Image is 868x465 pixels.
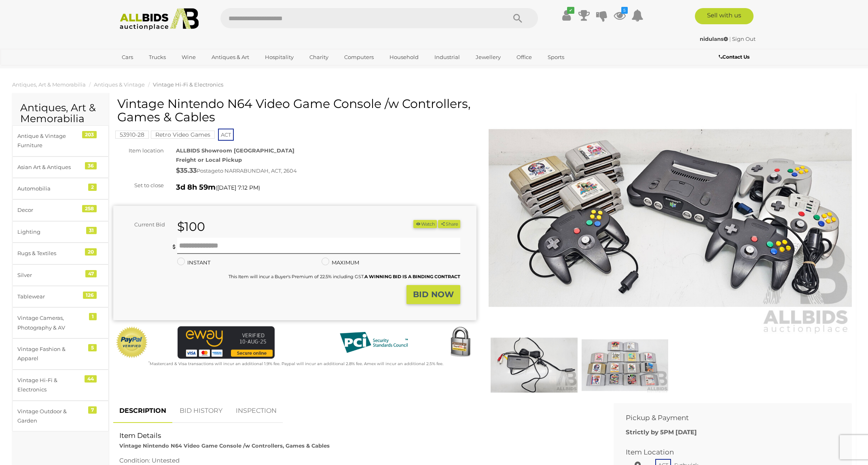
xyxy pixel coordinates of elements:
img: Official PayPal Seal [115,326,148,359]
strong: ALLBIDS Showroom [GEOGRAPHIC_DATA] [176,147,294,154]
a: Antiques & Vintage [94,81,145,88]
a: Hospitality [260,51,299,64]
div: Decor [17,205,84,215]
a: Rugs & Textiles 20 [12,243,109,264]
button: Search [498,8,538,28]
img: Vintage Nintendo N64 Video Game Console /w Controllers, Games & Cables [489,101,852,335]
h1: Vintage Nintendo N64 Video Game Console /w Controllers, Games & Cables [117,97,474,124]
mark: Retro Video Games [151,131,215,139]
div: 20 [85,248,97,256]
div: Antique & Vintage Furniture [17,131,84,150]
strong: BID NOW [413,290,454,299]
div: 126 [83,292,97,299]
a: Vintage Hi-Fi & Electronics [153,81,223,88]
a: Industrial [429,51,465,64]
a: Jewellery [470,51,506,64]
div: Automobilia [17,184,84,193]
img: eWAY Payment Gateway [178,326,275,359]
div: 1 [89,313,97,320]
strong: Freight or Local Pickup [176,156,242,163]
strong: $35.33 [176,167,197,174]
img: PCI DSS compliant [333,326,414,359]
span: [DATE] 7:12 PM [217,184,258,191]
a: Office [511,51,537,64]
h2: Item Location [626,448,828,456]
strong: nidulans [700,36,728,42]
div: Set to close [107,181,170,190]
strong: Vintage Nintendo N64 Video Game Console /w Controllers, Games & Cables [119,442,330,449]
div: 31 [86,227,97,234]
i: 5 [621,7,628,14]
a: Vintage Cameras, Photography & AV 1 [12,307,109,338]
div: 7 [88,406,97,414]
a: Retro Video Games [151,131,215,138]
div: 203 [82,131,97,138]
strong: $100 [177,219,205,234]
a: Sell with us [695,8,754,24]
label: MAXIMUM [322,258,359,267]
div: 2 [88,184,97,191]
a: DESCRIPTION [113,399,172,423]
div: Silver [17,271,84,280]
a: Antiques & Art [206,51,254,64]
div: Vintage Hi-Fi & Electronics [17,376,84,395]
a: Computers [339,51,379,64]
div: 47 [85,270,97,277]
a: nidulans [700,36,729,42]
img: Vintage Nintendo N64 Video Game Console /w Controllers, Games & Cables [491,337,578,393]
a: Wine [176,51,201,64]
img: Vintage Nintendo N64 Video Game Console /w Controllers, Games & Cables [582,337,669,393]
span: | [729,36,731,42]
a: Antiques, Art & Memorabilia [12,81,86,88]
span: to NARRABUNDAH, ACT, 2604 [218,167,297,174]
i: ✔ [567,7,574,14]
b: A WINNING BID IS A BINDING CONTRACT [364,274,460,279]
label: INSTANT [177,258,210,267]
b: Contact Us [719,54,749,60]
a: Silver 47 [12,264,109,286]
a: Household [384,51,424,64]
a: BID HISTORY [174,399,229,423]
a: Tablewear 126 [12,286,109,307]
a: Vintage Outdoor & Garden 7 [12,401,109,432]
div: 36 [85,162,97,169]
div: Asian Art & Antiques [17,163,84,172]
a: Vintage Fashion & Apparel 5 [12,338,109,370]
div: Lighting [17,227,84,237]
div: 5 [88,344,97,351]
a: Sign Out [732,36,756,42]
a: Contact Us [719,53,752,61]
div: Vintage Cameras, Photography & AV [17,313,84,332]
mark: 53910-28 [115,131,149,139]
a: Decor 258 [12,199,109,221]
b: Strictly by 5PM [DATE] [626,428,697,436]
small: This Item will incur a Buyer's Premium of 22.5% including GST. [229,274,460,279]
div: Vintage Outdoor & Garden [17,407,84,426]
div: Tablewear [17,292,84,301]
a: ✔ [560,8,572,23]
span: ( ) [216,184,260,191]
div: Item location [107,146,170,155]
div: 44 [85,375,97,383]
img: Allbids.com.au [115,8,203,30]
a: Automobilia 2 [12,178,109,199]
a: [GEOGRAPHIC_DATA] [116,64,184,77]
div: Postage [176,165,476,177]
div: Vintage Fashion & Apparel [17,345,84,364]
div: Rugs & Textiles [17,249,84,258]
a: Cars [116,51,138,64]
a: Sports [542,51,569,64]
small: Mastercard & Visa transactions will incur an additional 1.9% fee. Paypal will incur an additional... [148,361,443,366]
button: Watch [413,220,437,228]
a: Vintage Hi-Fi & Electronics 44 [12,370,109,401]
a: Asian Art & Antiques 36 [12,156,109,178]
button: Share [438,220,460,228]
div: 258 [82,205,97,212]
a: 53910-28 [115,131,149,138]
div: Current Bid [113,220,171,229]
a: Charity [304,51,334,64]
a: INSPECTION [230,399,283,423]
